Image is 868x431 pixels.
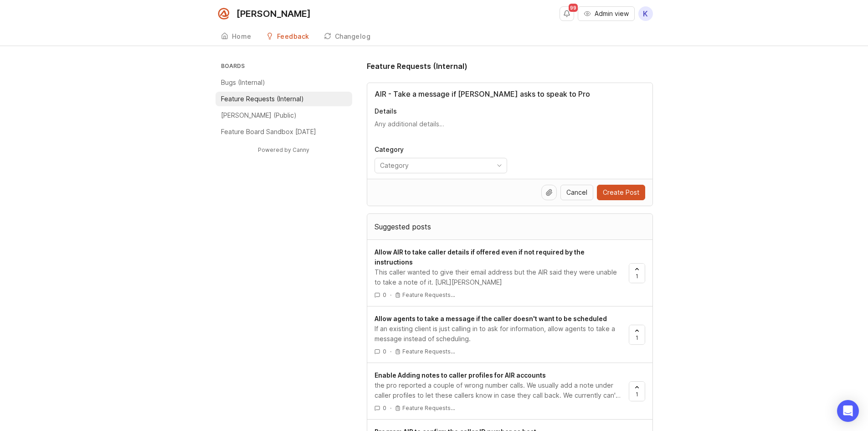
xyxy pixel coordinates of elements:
[216,108,352,123] a: [PERSON_NAME] (Public)
[219,61,352,73] h3: Boards
[375,107,645,116] p: Details
[221,94,304,104] p: Feature Requests (Internal)
[221,127,316,136] p: Feature Board Sandbox [DATE]
[629,263,645,283] button: 1
[375,370,629,412] a: Enable Adding notes to caller profiles for AIR accountsthe pro reported a couple of wrong number ...
[390,348,391,355] div: ·
[636,272,638,280] span: 1
[492,162,507,169] svg: toggle icon
[569,4,578,12] span: 99
[375,88,645,99] input: Title
[629,381,645,401] button: 1
[367,61,467,72] h1: Feature Requests (Internal)
[390,404,391,412] div: ·
[560,6,574,21] button: Notifications
[402,348,455,355] p: Feature Requests…
[277,33,309,40] div: Feedback
[232,33,252,40] div: Home
[375,158,507,173] div: toggle menu
[560,185,593,200] button: Cancel
[236,9,311,18] div: [PERSON_NAME]
[402,291,455,299] p: Feature Requests…
[636,334,638,342] span: 1
[375,145,507,154] p: Category
[375,247,629,299] a: Allow AIR to take caller details if offered even if not required by the instructionsThis caller w...
[216,92,352,106] a: Feature Requests (Internal)
[261,27,315,46] a: Feedback
[837,400,859,422] div: Open Intercom Messenger
[375,119,645,138] textarea: Details
[216,125,352,139] a: Feature Board Sandbox [DATE]
[402,405,455,412] p: Feature Requests…
[566,188,587,197] span: Cancel
[629,325,645,345] button: 1
[595,9,629,18] span: Admin view
[375,314,629,355] a: Allow agents to take a message if the caller doesn't want to be scheduledIf an existing client is...
[390,291,391,299] div: ·
[603,188,639,197] span: Create Post
[643,8,648,19] span: K
[375,315,607,322] span: Allow agents to take a message if the caller doesn't want to be scheduled
[216,5,232,22] img: Smith.ai logo
[383,291,386,299] span: 0
[383,348,386,355] span: 0
[216,75,352,90] a: Bugs (Internal)
[216,27,257,46] a: Home
[257,145,311,155] a: Powered by Canny
[375,267,621,287] div: This caller wanted to give their email address but the AIR said they were unable to take a note o...
[375,248,585,266] span: Allow AIR to take caller details if offered even if not required by the instructions
[335,33,371,40] div: Changelog
[638,6,653,21] button: K
[367,214,652,239] div: Suggested posts
[318,27,376,46] a: Changelog
[380,161,491,171] input: Category
[597,185,645,200] button: Create Post
[375,324,621,344] div: If an existing client is just calling in to ask for information, allow agents to take a message i...
[578,6,635,21] button: Admin view
[221,111,297,120] p: [PERSON_NAME] (Public)
[375,371,546,379] span: Enable Adding notes to caller profiles for AIR accounts
[375,380,621,400] div: the pro reported a couple of wrong number calls. We usually add a note under caller profiles to l...
[221,78,265,87] p: Bugs (Internal)
[636,390,638,398] span: 1
[383,404,386,412] span: 0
